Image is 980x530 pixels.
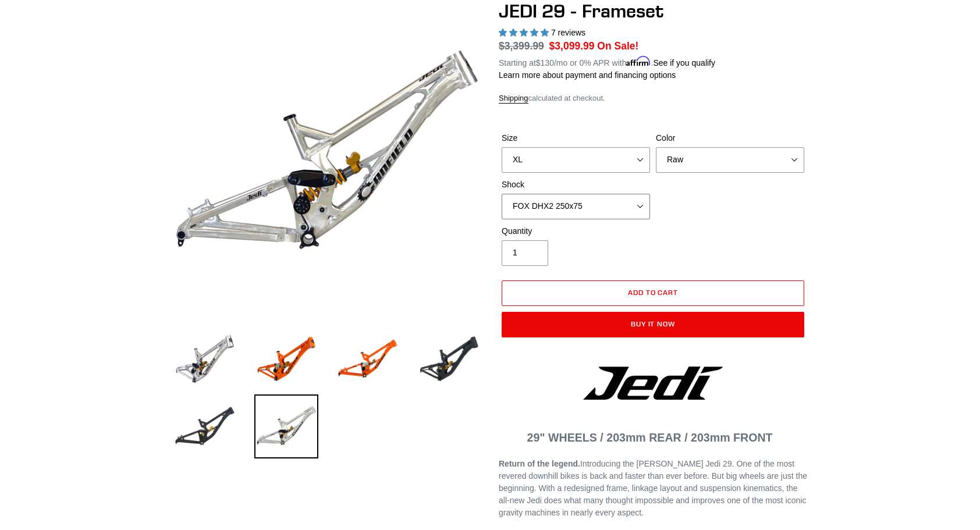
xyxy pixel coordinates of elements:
label: Quantity [502,225,650,237]
span: $130 [536,58,554,67]
img: Load image into Gallery viewer, JEDI 29 - Frameset [173,394,237,458]
a: Shipping [499,94,528,104]
a: Learn more about payment and financing options [499,70,676,80]
p: Starting at /mo or 0% APR with . [499,54,715,69]
img: Load image into Gallery viewer, JEDI 29 - Frameset [336,327,400,391]
a: See if you qualify - Learn more about Affirm Financing (opens in modal) [653,58,715,67]
span: Introducing the [PERSON_NAME] Jedi 29. One of the most revered downhill bikes is back and faster ... [499,459,807,517]
img: Load image into Gallery viewer, JEDI 29 - Frameset [417,327,481,391]
div: calculated at checkout. [499,93,807,104]
label: Shock [502,179,650,191]
span: 7 reviews [551,28,585,37]
label: Color [656,132,804,144]
span: Add to cart [628,288,679,297]
span: Affirm [626,56,651,66]
span: On Sale! [597,38,638,54]
span: 5.00 stars [499,28,551,37]
s: $3,399.99 [499,40,544,52]
span: 29" WHEELS / 203mm REAR / 203mm FRONT [527,431,773,444]
button: Add to cart [502,280,804,306]
button: Buy it now [502,312,804,337]
label: Size [502,132,650,144]
img: Load image into Gallery viewer, JEDI 29 - Frameset [173,327,237,391]
span: $3,099.99 [549,40,595,52]
img: Load image into Gallery viewer, JEDI 29 - Frameset [254,394,318,458]
b: Return of the legend. [499,459,580,468]
img: Load image into Gallery viewer, JEDI 29 - Frameset [254,327,318,391]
